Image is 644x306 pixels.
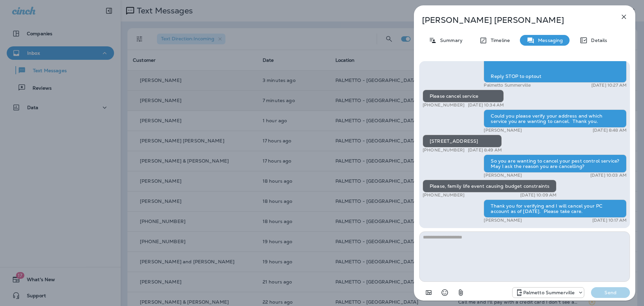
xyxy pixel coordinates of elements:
div: Thank you for verifying and I will cancel your PC account as of [DATE]. Please take care. [484,200,627,218]
p: [PERSON_NAME] [484,218,522,223]
p: Palmetto Summerville [523,290,575,295]
p: [PHONE_NUMBER] [423,102,465,108]
p: [PERSON_NAME] [484,173,522,178]
p: [DATE] 10:34 AM [468,102,504,108]
div: Please, family life event causing budget constraints [423,180,556,192]
button: Select an emoji [438,286,451,299]
p: [DATE] 10:03 AM [590,173,627,178]
div: Please cancel service [423,90,504,102]
p: Palmetto Summerville [484,83,531,88]
p: [DATE] 8:49 AM [468,147,502,153]
p: [DATE] 10:17 AM [592,218,627,223]
p: [PHONE_NUMBER] [423,147,465,153]
p: [DATE] 10:09 AM [520,192,556,198]
p: [PERSON_NAME] [PERSON_NAME] [422,15,605,25]
p: [DATE] 8:48 AM [593,128,627,133]
div: +1 (843) 594-2691 [513,289,584,297]
p: Details [588,38,607,43]
p: Timeline [487,38,510,43]
div: Could you please verify your address and which service you are wanting to cancel. Thank you. [484,110,627,128]
p: [PERSON_NAME] [484,128,522,133]
button: Add in a premade template [422,286,435,299]
div: [STREET_ADDRESS] [423,135,502,147]
p: Messaging [535,38,563,43]
p: [PHONE_NUMBER] [423,192,465,198]
p: [DATE] 10:27 AM [591,83,627,88]
p: Summary [437,38,463,43]
div: So you are wanting to cancel your pest control service? May I ask the reason you are cancelling? [484,155,627,173]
